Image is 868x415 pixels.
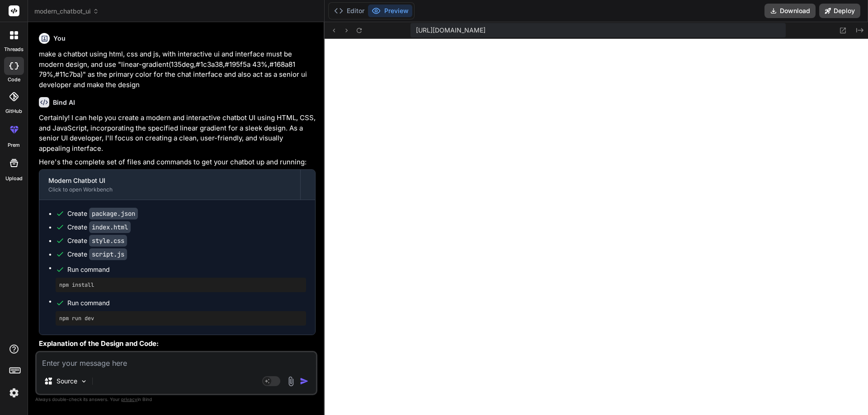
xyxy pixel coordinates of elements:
[5,175,23,182] label: Upload
[59,281,302,289] pre: npm install
[48,176,291,185] div: Modern Chatbot UI
[89,235,127,247] code: style.css
[300,377,309,386] img: icon
[39,339,159,348] strong: Explanation of the Design and Code:
[819,4,860,18] button: Deploy
[34,7,99,16] span: modern_chatbot_ui
[764,4,816,18] button: Download
[80,378,88,385] img: Pick Models
[39,157,316,168] p: Here's the complete set of files and commands to get your chatbot up and running:
[286,376,296,387] img: attachment
[325,39,868,415] iframe: Preview
[330,5,368,17] button: Editor
[121,396,137,402] span: privacy
[57,377,77,386] p: Source
[4,46,24,53] label: threads
[8,141,20,149] label: prem
[67,265,306,274] span: Run command
[53,34,66,43] h6: You
[39,113,316,154] p: Certainly! I can help you create a modern and interactive chatbot UI using HTML, CSS, and JavaScr...
[39,170,300,200] button: Modern Chatbot UIClick to open Workbench
[368,5,412,17] button: Preview
[67,250,127,259] div: Create
[67,298,306,308] span: Run command
[89,248,127,260] code: script.js
[5,107,22,115] label: GitHub
[67,209,138,218] div: Create
[35,395,317,404] p: Always double-check its answers. Your in Bind
[8,76,20,84] label: code
[89,208,138,219] code: package.json
[67,223,131,232] div: Create
[67,236,127,245] div: Create
[416,26,486,35] span: [URL][DOMAIN_NAME]
[48,186,291,193] div: Click to open Workbench
[39,49,316,90] p: make a chatbot using html, css and js, with interactive ui and interface must be modern design, a...
[89,221,131,233] code: index.html
[59,315,302,322] pre: npm run dev
[6,385,22,401] img: settings
[53,98,75,107] h6: Bind AI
